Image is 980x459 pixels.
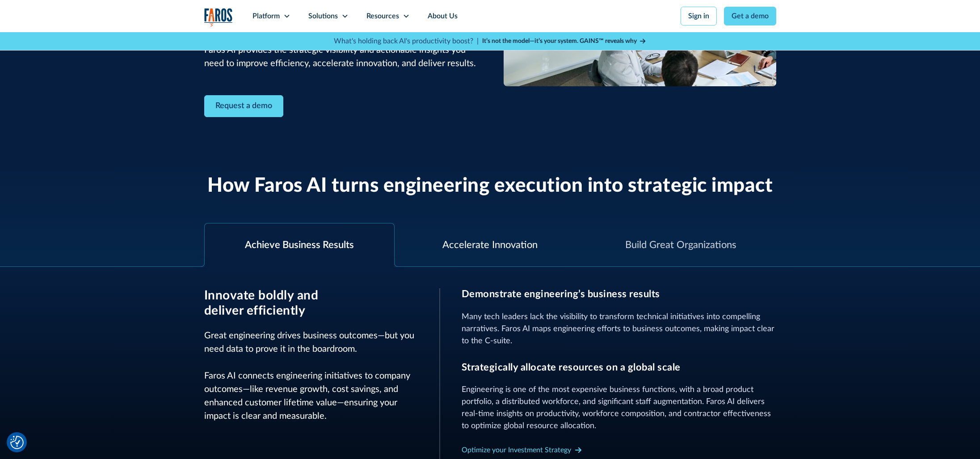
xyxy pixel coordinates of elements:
[252,11,280,21] div: Platform
[334,36,479,46] p: What's holding back AI's productivity boost? |
[482,37,647,46] a: It’s not the model—it’s your system. GAINS™ reveals why
[462,288,776,300] h3: Demonstrate engineering’s business results
[681,7,717,25] a: Sign in
[308,11,338,21] div: Solutions
[625,238,736,253] div: Build Great Organizations
[207,174,773,198] h2: How Faros AI turns engineering execution into strategic impact
[442,238,538,253] div: Accelerate Innovation
[10,436,24,449] button: Cookie Settings
[724,7,776,25] a: Get a demo
[245,238,354,253] div: Achieve Business Results
[366,11,399,21] div: Resources
[462,384,776,432] p: Engineering is one of the most expensive business functions, with a broad product portfolio, a di...
[204,329,418,423] p: Great engineering drives business outcomes—but you need data to prove it in the boardroom. Faros ...
[462,443,582,457] a: Optimize your Investment Strategy
[462,362,776,373] h3: Strategically allocate resources on a global scale
[10,436,24,449] img: Revisit consent button
[204,8,233,26] img: Logo of the analytics and reporting company Faros.
[482,38,637,44] strong: It’s not the model—it’s your system. GAINS™ reveals why
[204,95,283,117] a: Contact Modal
[204,8,233,26] a: home
[462,445,571,455] div: Optimize your Investment Strategy
[462,311,776,347] p: Many tech leaders lack the visibility to transform technical initiatives into compelling narrativ...
[204,288,418,318] h3: Innovate boldly and deliver efficiently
